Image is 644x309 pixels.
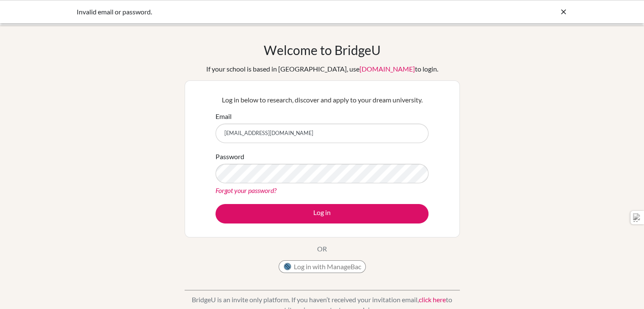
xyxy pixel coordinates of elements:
h1: Welcome to BridgeU [264,42,381,58]
a: [DOMAIN_NAME] [359,65,415,73]
button: Log in [216,204,428,223]
div: If your school is based in [GEOGRAPHIC_DATA], use to login. [206,64,438,74]
div: Invalid email or password. [77,7,441,17]
label: Email [216,111,232,121]
a: Forgot your password? [216,186,276,194]
a: click here [419,295,446,303]
label: Password [216,152,244,162]
p: OR [317,244,327,254]
p: Log in below to research, discover and apply to your dream university. [216,95,428,105]
button: Log in with ManageBac [279,260,366,273]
